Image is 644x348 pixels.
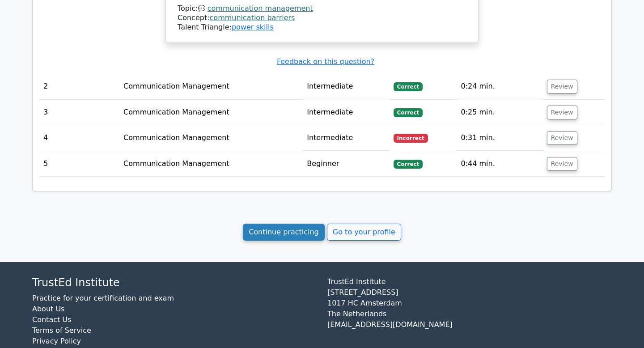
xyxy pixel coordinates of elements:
[120,125,303,151] td: Communication Management
[120,151,303,177] td: Communication Management
[303,100,390,125] td: Intermediate
[303,151,390,177] td: Beginner
[178,4,466,13] div: Topic:
[40,100,120,125] td: 3
[547,106,577,119] button: Review
[457,151,543,177] td: 0:44 min.
[394,82,423,91] span: Correct
[32,326,91,335] a: Terms of Service
[32,276,317,289] h4: TrustEd Institute
[210,13,295,22] a: communication barriers
[547,131,577,145] button: Review
[277,57,374,66] a: Feedback on this question?
[457,74,543,99] td: 0:24 min.
[547,80,577,93] button: Review
[32,337,81,345] a: Privacy Policy
[394,160,423,169] span: Correct
[303,74,390,99] td: Intermediate
[40,151,120,177] td: 5
[232,23,274,31] a: power skills
[120,74,303,99] td: Communication Management
[457,100,543,125] td: 0:25 min.
[120,100,303,125] td: Communication Management
[40,125,120,151] td: 4
[547,157,577,171] button: Review
[32,294,174,302] a: Practice for your certification and exam
[32,315,71,324] a: Contact Us
[178,4,466,32] div: Talent Triangle:
[40,74,120,99] td: 2
[208,4,313,13] a: communication management
[303,125,390,151] td: Intermediate
[243,224,325,241] a: Continue practicing
[394,134,428,143] span: Incorrect
[394,108,423,117] span: Correct
[457,125,543,151] td: 0:31 min.
[178,13,466,23] div: Concept:
[327,224,401,241] a: Go to your profile
[32,305,64,313] a: About Us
